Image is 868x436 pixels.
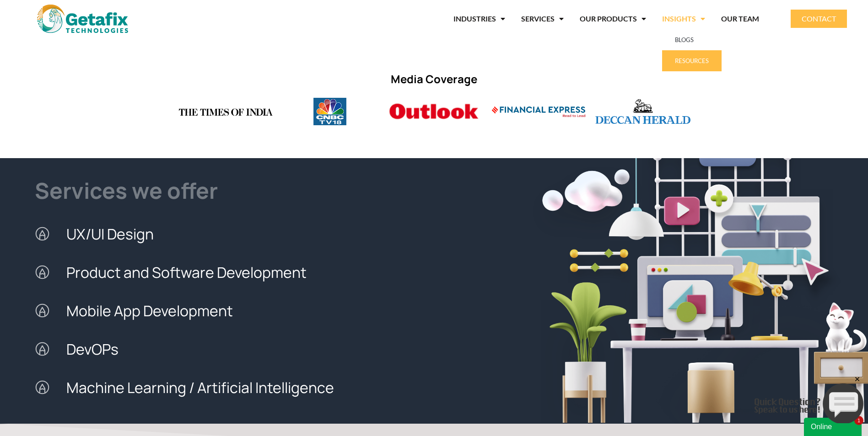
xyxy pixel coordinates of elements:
[64,368,334,407] span: Machine Learning / Artificial Intelligence
[178,71,690,86] h3: Media Coverage
[64,215,154,253] span: UX/UI Design
[64,292,233,330] span: Mobile App Development
[64,253,307,292] span: Product and Software Development
[35,175,434,206] h3: Services we offer
[35,368,434,407] a: Machine Learning / Artificial Intelligence
[521,8,564,29] a: SERVICES
[35,292,434,330] a: Mobile App Development
[802,15,836,22] span: CONTACT
[64,330,119,368] span: DevOPs
[169,8,759,29] nav: Menu
[580,8,646,29] a: OUR PRODUCTS
[791,10,847,28] a: CONTACT
[662,50,722,71] a: RESOURCES
[35,330,434,368] a: DevOPs
[662,8,705,29] a: INSIGHTS
[721,8,759,29] a: OUR TEAM
[662,29,722,50] a: BLOGS
[453,8,505,29] a: INDUSTRIES
[662,29,722,71] ul: INSIGHTS
[37,5,128,33] img: web and mobile application development company
[35,215,434,253] a: UX/UI Design
[35,253,434,292] a: Product and Software Development
[755,375,863,423] iframe: chat widget
[804,416,863,436] iframe: chat widget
